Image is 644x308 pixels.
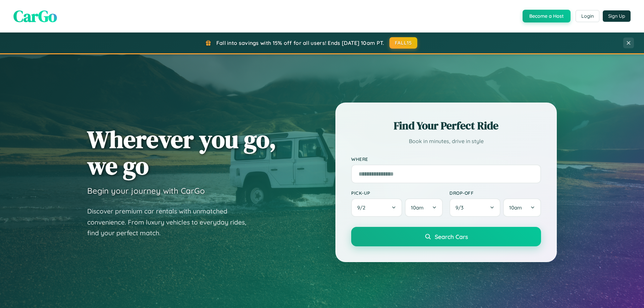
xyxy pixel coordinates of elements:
[351,118,541,133] h2: Find Your Perfect Ride
[389,37,418,49] button: FALL15
[87,186,205,196] h3: Begin your journey with CarGo
[351,190,443,196] label: Pick-up
[351,198,402,217] button: 9/2
[87,126,276,179] h1: Wherever you go, we go
[351,156,541,162] label: Where
[503,198,541,217] button: 10am
[216,40,384,46] span: Fall into savings with 15% off for all users! Ends [DATE] 10am PT.
[576,10,599,22] button: Login
[603,10,631,22] button: Sign Up
[455,204,467,211] span: 9 / 3
[87,206,255,239] p: Discover premium car rentals with unmatched convenience. From luxury vehicles to everyday rides, ...
[357,204,369,211] span: 9 / 2
[523,10,571,22] button: Become a Host
[405,198,443,217] button: 10am
[13,5,57,27] span: CarGo
[351,227,541,246] button: Search Cars
[449,190,541,196] label: Drop-off
[449,198,500,217] button: 9/3
[509,204,522,211] span: 10am
[351,136,541,146] p: Book in minutes, drive in style
[435,233,468,240] span: Search Cars
[411,204,424,211] span: 10am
